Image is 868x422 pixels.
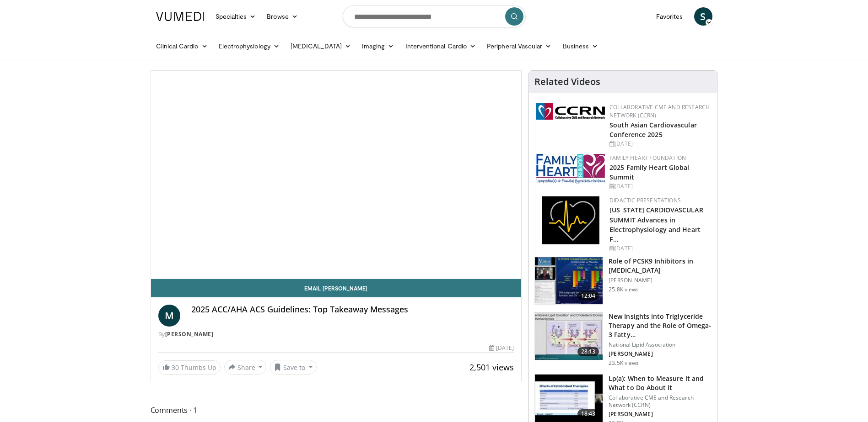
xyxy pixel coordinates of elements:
h3: Role of PCSK9 Inhibitors in [MEDICAL_DATA] [609,257,712,275]
span: 2,501 views [469,362,514,373]
a: Collaborative CME and Research Network (CCRN) [609,103,710,119]
p: 25.8K views [609,286,639,293]
div: [DATE] [489,344,514,352]
a: S [694,7,712,26]
p: [PERSON_NAME] [609,350,712,358]
div: [DATE] [609,244,710,253]
a: M [158,305,180,327]
video-js: Video Player [151,71,522,279]
a: Interventional Cardio [400,37,482,55]
img: 96363db5-6b1b-407f-974b-715268b29f70.jpeg.150x105_q85_autocrop_double_scale_upscale_version-0.2.jpg [536,154,605,184]
p: National Lipid Association [609,341,712,348]
h3: New Insights into Triglyceride Therapy and the Role of Omega-3 Fatty… [609,312,712,339]
img: a04ee3ba-8487-4636-b0fb-5e8d268f3737.png.150x105_q85_autocrop_double_scale_upscale_version-0.2.png [536,103,605,120]
p: Collaborative CME and Research Network (CCRN) [609,394,712,409]
img: 1860aa7a-ba06-47e3-81a4-3dc728c2b4cf.png.150x105_q85_autocrop_double_scale_upscale_version-0.2.png [542,196,599,244]
span: 28:13 [577,347,599,356]
p: [PERSON_NAME] [609,277,712,284]
span: 18:43 [577,409,599,418]
a: 12:04 Role of PCSK9 Inhibitors in [MEDICAL_DATA] [PERSON_NAME] 25.8K views [534,257,712,305]
a: Imaging [356,37,400,55]
a: Browse [261,7,303,26]
img: 3346fd73-c5f9-4d1f-bb16-7b1903aae427.150x105_q85_crop-smart_upscale.jpg [535,257,603,305]
div: [DATE] [609,140,710,148]
img: 45ea033d-f728-4586-a1ce-38957b05c09e.150x105_q85_crop-smart_upscale.jpg [535,312,603,360]
a: South Asian Cardiovascular Conference 2025 [609,121,697,139]
a: 2025 Family Heart Global Summit [609,163,689,181]
input: Search topics, interventions [343,5,526,27]
div: [DATE] [609,182,710,190]
span: Comments 1 [151,404,522,416]
h4: 2025 ACC/AHA ACS Guidelines: Top Takeaway Messages [191,305,514,315]
img: 7a20132b-96bf-405a-bedd-783937203c38.150x105_q85_crop-smart_upscale.jpg [535,375,603,422]
h3: Lp(a): When to Measure it and What to Do About it [609,374,712,392]
p: 23.5K views [609,359,639,367]
div: Didactic Presentations [609,196,710,205]
a: Clinical Cardio [151,37,213,55]
a: Electrophysiology [213,37,285,55]
a: Business [557,37,604,55]
h4: Related Videos [534,76,600,87]
a: Favorites [651,7,689,26]
a: 28:13 New Insights into Triglyceride Therapy and the Role of Omega-3 Fatty… National Lipid Associ... [534,312,712,367]
a: Specialties [210,7,262,26]
button: Share [224,360,267,375]
div: By [158,330,514,338]
p: [PERSON_NAME] [609,411,712,418]
a: 30 Thumbs Up [158,360,221,375]
span: 30 [172,363,179,372]
a: [PERSON_NAME] [165,330,214,338]
span: 12:04 [577,291,599,301]
a: Family Heart Foundation [609,154,686,162]
a: [US_STATE] CARDIOVASCULAR SUMMIT Advances in Electrophysiology and Heart F… [609,206,703,243]
a: Peripheral Vascular [481,37,557,55]
a: [MEDICAL_DATA] [285,37,356,55]
img: VuMedi Logo [156,12,205,21]
button: Save to [270,360,317,375]
a: Email [PERSON_NAME] [151,279,522,297]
